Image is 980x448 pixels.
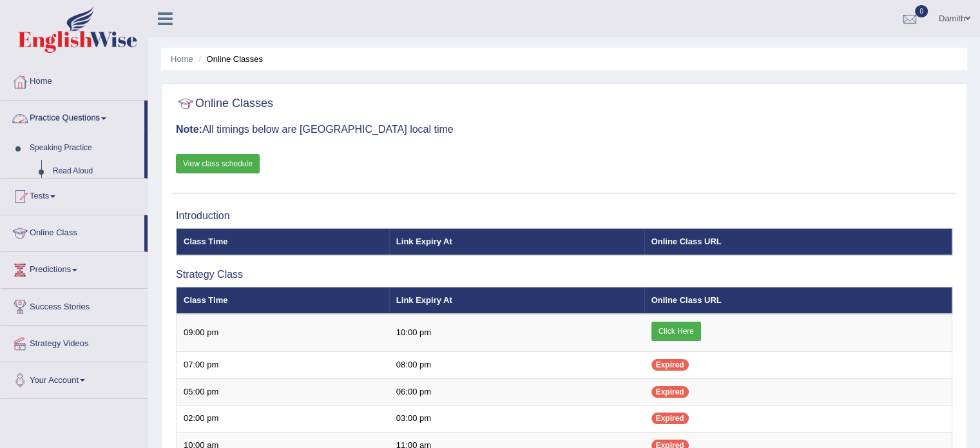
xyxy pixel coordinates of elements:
[915,5,928,17] span: 0
[651,386,689,398] span: Expired
[176,124,202,135] b: Note:
[176,94,273,113] h2: Online Classes
[176,269,952,280] h3: Strategy Class
[1,362,148,394] a: Your Account
[389,228,644,255] th: Link Expiry At
[177,287,389,314] th: Class Time
[651,413,689,424] span: Expired
[24,137,144,160] a: Speaking Practice
[177,228,389,255] th: Class Time
[644,228,952,255] th: Online Class URL
[389,314,644,352] td: 10:00 pm
[1,289,148,321] a: Success Stories
[389,352,644,379] td: 08:00 pm
[177,405,389,433] td: 02:00 pm
[389,287,644,314] th: Link Expiry At
[177,378,389,405] td: 05:00 pm
[1,326,148,358] a: Strategy Videos
[177,314,389,352] td: 09:00 pm
[651,359,689,371] span: Expired
[177,352,389,379] td: 07:00 pm
[651,322,701,341] a: Click Here
[176,124,952,135] h3: All timings below are [GEOGRAPHIC_DATA] local time
[47,160,144,183] a: Read Aloud
[1,252,148,284] a: Predictions
[171,54,193,64] a: Home
[1,179,148,211] a: Tests
[644,287,952,314] th: Online Class URL
[1,215,144,248] a: Online Class
[389,378,644,405] td: 06:00 pm
[389,405,644,433] td: 03:00 pm
[1,101,144,133] a: Practice Questions
[176,154,260,173] a: View class schedule
[176,210,952,222] h3: Introduction
[195,53,263,65] li: Online Classes
[1,64,148,96] a: Home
